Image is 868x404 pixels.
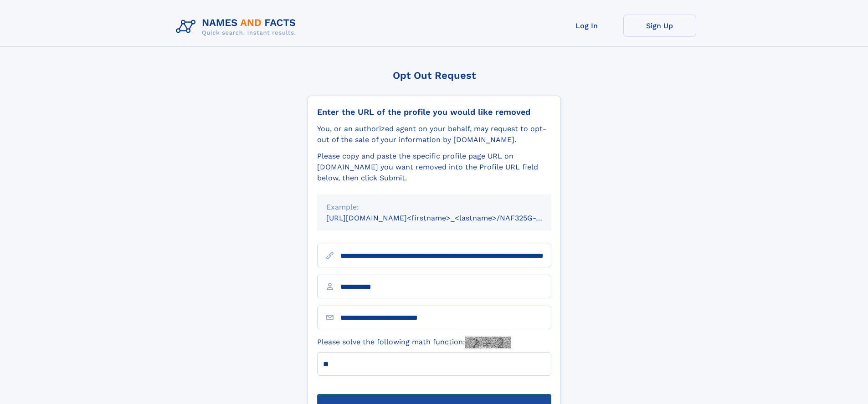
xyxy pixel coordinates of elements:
[317,337,511,348] label: Please solve the following math function:
[308,70,561,81] div: Opt Out Request
[326,214,569,222] small: [URL][DOMAIN_NAME]<firstname>_<lastname>/NAF325G-xxxxxxxx
[317,123,551,145] div: You, or an authorized agent on your behalf, may request to opt-out of the sale of your informatio...
[172,15,303,39] img: Logo Names and Facts
[317,107,551,117] div: Enter the URL of the profile you would like removed
[623,15,696,37] a: Sign Up
[317,151,551,184] div: Please copy and paste the specific profile page URL on [DOMAIN_NAME] you want removed into the Pr...
[550,15,623,37] a: Log In
[326,202,542,213] div: Example:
